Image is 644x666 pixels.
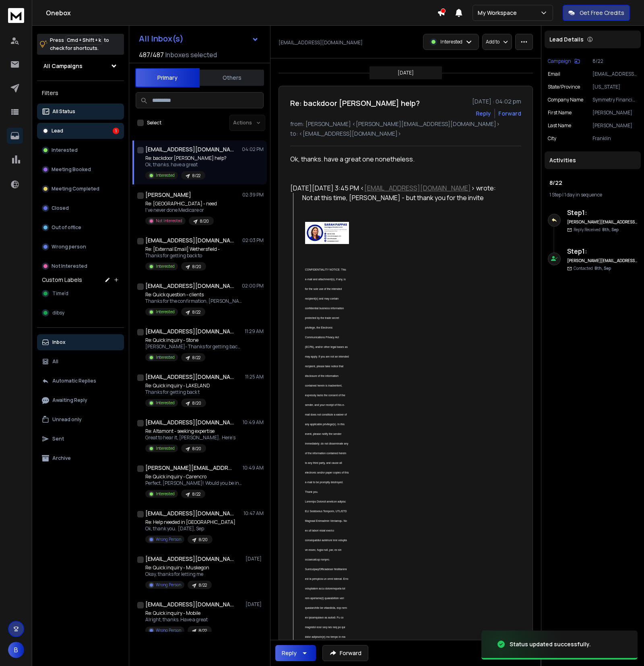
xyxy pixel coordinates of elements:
[192,173,200,179] p: 8/22
[200,218,209,224] p: 8/20
[290,183,515,193] div: [DATE][DATE] 3:45 PM < > wrote:
[145,474,242,480] p: Re: Quick inquiry - Carencro
[199,582,207,588] p: 8/22
[113,128,119,134] div: 1
[145,327,234,335] h1: [EMAIL_ADDRESS][DOMAIN_NAME]
[37,431,124,447] button: Sent
[364,184,471,192] a: [EMAIL_ADDRESS][DOMAIN_NAME]
[145,337,242,343] p: Re: Quick inquiry - Stone
[548,122,571,129] p: Last Name
[156,309,175,315] p: Interested
[37,305,124,321] button: dibsy
[145,373,234,381] h1: [EMAIL_ADDRESS][DOMAIN_NAME]
[37,181,124,197] button: Meeting Completed
[192,446,201,452] p: 8/20
[37,354,124,370] button: All
[145,292,242,298] p: Re: Quick question - clients
[580,9,624,17] p: Get Free Credits
[574,265,611,271] p: Contacted
[52,244,86,250] p: Wrong person
[145,565,212,571] p: Re: Quick inquiry - Muskegon
[398,70,414,76] p: [DATE]
[242,237,264,244] p: 02:03 PM
[37,392,124,408] button: Awaiting Reply
[37,258,124,274] button: Not Interested
[440,39,462,45] p: Interested
[242,146,264,153] p: 04:02 PM
[592,135,638,142] p: Franklin
[567,246,638,256] h6: Step 1 :
[52,147,78,153] p: Interested
[37,161,124,178] button: Meeting Booked
[46,8,437,18] h1: Onebox
[145,418,234,426] h1: [EMAIL_ADDRESS][DOMAIN_NAME]
[498,110,521,118] div: Forward
[139,50,164,60] span: 487 / 487
[37,103,124,120] button: All Status
[145,519,235,525] p: Re: Help needed in [GEOGRAPHIC_DATA]
[52,224,81,231] p: Out of office
[563,5,630,21] button: Get Free Credits
[574,227,619,233] p: Reply Received
[145,155,227,161] p: Re: backdoor [PERSON_NAME] help?
[192,355,200,361] p: 8/22
[192,264,201,270] p: 8/20
[242,283,264,289] p: 02:00 PM
[545,151,641,169] div: Activities
[42,276,82,284] h3: Custom Labels
[322,645,368,661] button: Forward
[145,525,235,532] p: Ok, thank you. [DATE], Sep
[145,600,234,608] h1: [EMAIL_ADDRESS][DOMAIN_NAME]
[548,84,580,90] p: State/Province
[37,219,124,236] button: Out of office
[548,71,560,77] p: Email
[243,419,264,426] p: 10:49 AM
[145,161,227,168] p: Ok, thanks. have a great
[139,35,184,43] h1: All Inbox(s)
[66,35,102,45] span: Cmd + Shift + k
[192,400,201,406] p: 8/20
[145,509,234,517] h1: [EMAIL_ADDRESS][DOMAIN_NAME]
[486,39,500,45] p: Add to
[192,309,200,315] p: 8/22
[548,58,571,64] p: Campaign
[156,172,175,178] p: Interested
[37,123,124,139] button: Lead1
[145,246,220,252] p: Re: [External Email] Wethersfield -
[8,642,24,658] button: B
[245,374,264,380] p: 11:25 AM
[52,128,63,134] p: Lead
[156,263,175,269] p: Interested
[279,39,363,46] p: [EMAIL_ADDRESS][DOMAIN_NAME]
[476,110,491,118] button: Reply
[52,416,82,423] p: Unread only
[145,343,242,350] p: [PERSON_NAME]- Thanks for getting back to
[52,290,68,297] span: Time'd
[52,108,75,115] p: All Status
[200,69,264,87] button: Others
[50,36,109,52] p: Press to check for shortcuts.
[145,383,210,389] p: Re: Quick inquiry - LAKELAND
[37,239,124,255] button: Wrong person
[192,491,200,497] p: 8/22
[549,179,636,187] h1: 8/22
[145,428,235,434] p: Re: Altamont - seeking expertise
[145,252,220,259] p: Thanks for getting back to
[305,222,349,244] img: AIorK4ygeB_vLnqv7Fdr3Vv442cICy0w-GdzMskHJBnKBmyOo6N--m-Jp27YaXpcNyiCNPZKrjdfXJwlawH_
[156,582,181,588] p: Wrong Person
[37,87,124,99] h3: Filters
[510,640,591,648] div: Status updated successfully.
[592,97,638,103] p: Symmetry Financial Group
[37,334,124,350] button: Inbox
[199,628,207,634] p: 8/22
[548,110,572,116] p: First Name
[290,154,515,164] div: Ok, thanks. have a great one nonetheless.
[132,31,265,47] button: All Inbox(s)
[52,205,69,211] p: Closed
[145,616,212,623] p: Alright, thanks. Have a great
[156,536,181,542] p: Wrong Person
[145,207,217,213] p: I've never done Medicare or
[594,265,611,271] span: 8th, Sep
[242,192,264,198] p: 02:39 PM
